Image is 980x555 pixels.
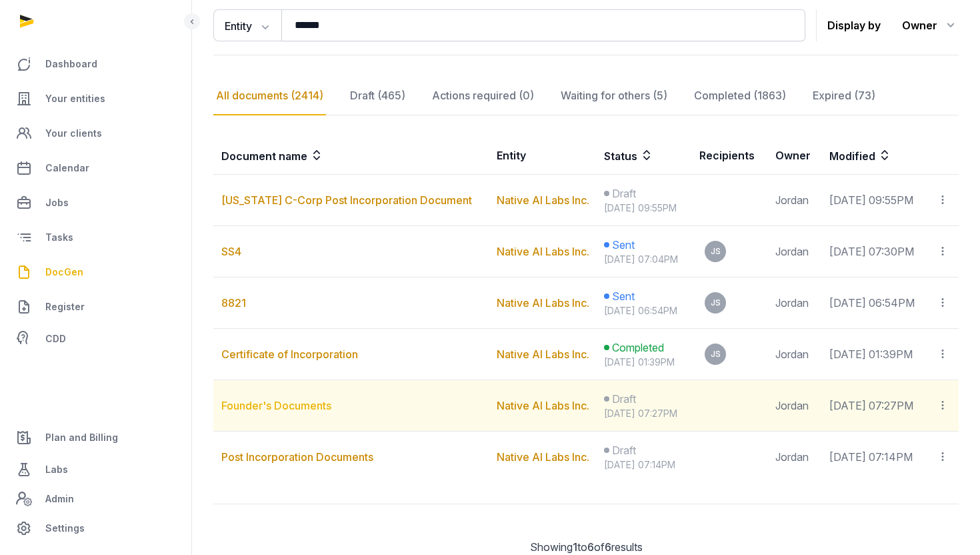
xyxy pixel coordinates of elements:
[11,486,181,512] a: Admin
[11,83,181,115] a: Your entities
[821,137,959,175] th: Modified
[221,399,331,412] a: Founder's Documents
[558,77,670,115] div: Waiting for others (5)
[11,512,181,544] a: Settings
[604,253,683,266] div: [DATE] 07:04PM
[596,137,691,175] th: Status
[11,326,181,352] a: CDD
[810,77,878,115] div: Expired (73)
[604,458,683,472] div: [DATE] 07:14PM
[213,137,489,175] th: Document name
[767,137,822,175] th: Owner
[11,152,181,184] a: Calendar
[821,175,929,226] td: [DATE] 09:55PM
[213,9,281,41] button: Entity
[587,540,594,554] span: 6
[221,193,472,207] a: [US_STATE] C-Corp Post Incorporation Document
[11,291,181,323] a: Register
[821,380,929,432] td: [DATE] 07:27PM
[767,329,822,380] td: Jordan
[497,193,589,207] a: Native AI Labs Inc.
[902,15,959,36] div: Owner
[429,77,537,115] div: Actions required (0)
[612,185,636,201] span: Draft
[767,175,822,226] td: Jordan
[711,247,721,255] span: JS
[497,450,589,464] a: Native AI Labs Inc.
[45,229,73,245] span: Tasks
[11,48,181,80] a: Dashboard
[767,432,822,483] td: Jordan
[821,277,929,329] td: [DATE] 06:54PM
[573,540,577,554] span: 1
[45,331,66,347] span: CDD
[45,91,105,107] span: Your entities
[45,299,85,315] span: Register
[221,245,241,258] a: SS4
[45,491,74,507] span: Admin
[604,407,683,420] div: [DATE] 07:27PM
[45,264,83,280] span: DocGen
[821,226,929,277] td: [DATE] 07:30PM
[11,256,181,288] a: DocGen
[45,160,89,176] span: Calendar
[221,450,373,464] a: Post Incorporation Documents
[221,348,358,361] a: Certificate of Incorporation
[11,454,181,486] a: Labs
[213,539,959,555] div: Showing to of results
[612,340,664,356] span: Completed
[604,201,683,215] div: [DATE] 09:55PM
[605,540,611,554] span: 6
[11,117,181,149] a: Your clients
[497,348,589,361] a: Native AI Labs Inc.
[497,245,589,258] a: Native AI Labs Inc.
[497,296,589,310] a: Native AI Labs Inc.
[11,422,181,454] a: Plan and Billing
[711,350,721,358] span: JS
[45,56,97,72] span: Dashboard
[45,462,68,478] span: Labs
[691,137,767,175] th: Recipients
[821,329,929,380] td: [DATE] 01:39PM
[45,125,102,141] span: Your clients
[821,432,929,483] td: [DATE] 07:14PM
[45,430,118,446] span: Plan and Billing
[767,380,822,432] td: Jordan
[767,226,822,277] td: Jordan
[45,195,69,211] span: Jobs
[45,520,85,536] span: Settings
[11,187,181,219] a: Jobs
[11,221,181,253] a: Tasks
[612,288,635,304] span: Sent
[612,237,635,253] span: Sent
[767,277,822,329] td: Jordan
[604,304,683,318] div: [DATE] 06:54PM
[221,296,246,310] a: 8821
[827,15,881,36] p: Display by
[347,77,408,115] div: Draft (465)
[489,137,596,175] th: Entity
[213,77,959,115] nav: Tabs
[497,399,589,412] a: Native AI Labs Inc.
[213,77,326,115] div: All documents (2414)
[691,77,789,115] div: Completed (1863)
[612,442,636,458] span: Draft
[711,299,721,307] span: JS
[604,356,683,369] div: [DATE] 01:39PM
[612,391,636,407] span: Draft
